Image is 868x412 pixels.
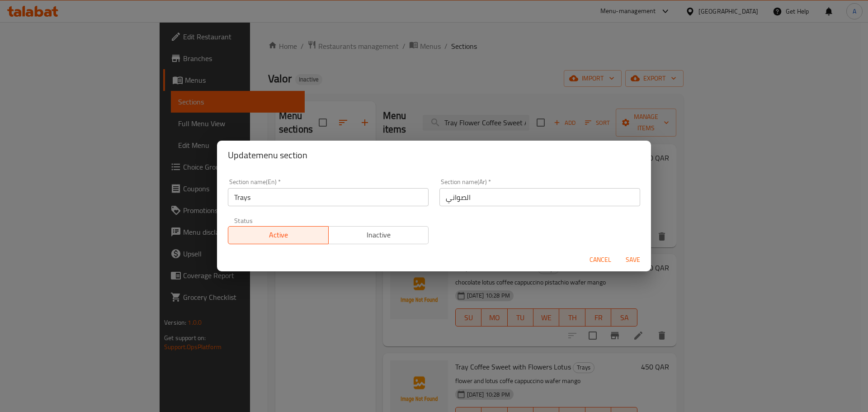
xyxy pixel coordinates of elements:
span: Inactive [332,228,425,242]
input: Please enter section name(ar) [439,188,640,206]
span: Active [232,228,325,242]
input: Please enter section name(en) [228,188,429,206]
span: Cancel [590,254,611,265]
button: Cancel [586,251,615,268]
button: Inactive [328,226,429,244]
h2: Update menu section [228,148,640,162]
span: Save [622,254,644,265]
button: Save [618,251,647,268]
button: Active [228,226,329,244]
